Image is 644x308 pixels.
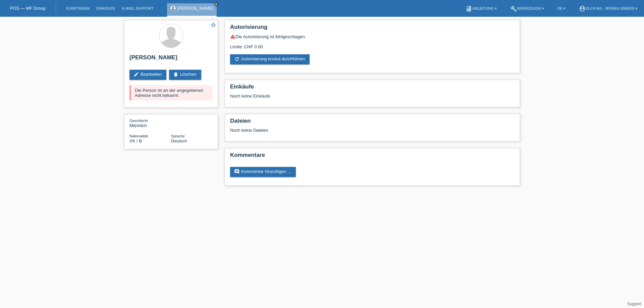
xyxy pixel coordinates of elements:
[169,70,201,80] a: deleteLöschen
[93,6,118,10] a: Einkäufe
[579,5,586,12] i: account_circle
[576,6,641,10] a: account_circleXLCH AG - Mömax Emmen ▾
[554,6,569,10] a: DE ▾
[63,6,93,10] a: Kund*innen
[230,34,235,39] i: warning
[230,54,310,64] a: refreshAutorisierung erneut durchführen
[10,6,46,11] a: POS — MF Group
[510,5,517,12] i: build
[230,118,515,128] h2: Dateien
[214,2,219,6] a: close
[171,134,185,138] span: Sprache
[133,72,139,77] i: edit
[210,22,216,28] i: star_border
[230,152,515,162] h2: Kommentare
[466,5,472,12] i: book
[129,134,148,138] span: Nationalität
[230,167,296,177] a: commentKommentar hinzufügen ...
[119,6,157,10] a: E-Mail Support
[129,85,213,101] div: Die Person ist an der angegebenen Adresse nicht bekannt.
[177,6,213,11] a: [PERSON_NAME]
[230,39,515,49] div: Limite: CHF 0.00
[129,70,166,80] a: editBearbeiten
[173,72,178,77] i: delete
[129,118,171,128] div: Männlich
[210,22,216,29] a: star_border
[129,119,148,123] span: Geschlecht
[234,56,239,62] i: refresh
[129,138,142,143] span: Kosovo / B / 05.12.1998
[507,6,547,10] a: buildWerkzeuge ▾
[230,94,515,104] div: Noch keine Einkäufe
[171,138,187,143] span: Deutsch
[462,6,500,10] a: bookAnleitung ▾
[230,34,515,39] div: Die Autorisierung ist fehlgeschlagen.
[230,83,515,94] h2: Einkäufe
[215,2,218,6] i: close
[230,24,515,34] h2: Autorisierung
[234,169,239,174] i: comment
[627,302,641,306] a: Support
[230,128,435,133] div: Noch keine Dateien
[129,54,213,64] h2: [PERSON_NAME]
